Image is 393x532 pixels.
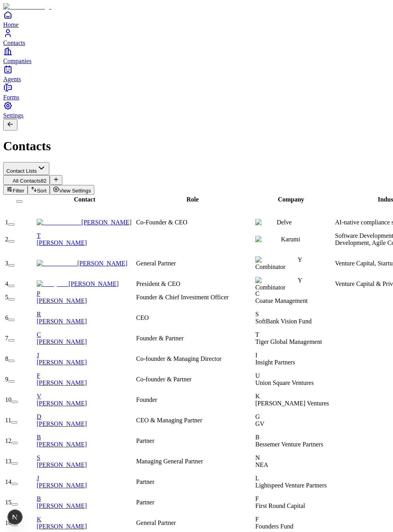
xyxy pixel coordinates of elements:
[59,188,91,194] span: View Settings
[136,478,154,485] span: Partner
[255,311,333,318] div: S
[13,188,24,194] span: Filter
[277,219,292,226] span: Delve
[134,196,251,203] th: Role
[37,393,135,407] a: V[PERSON_NAME]
[28,185,50,195] button: Sort
[37,434,135,448] a: B[PERSON_NAME]
[278,196,304,203] span: Company
[37,232,135,239] div: T
[3,175,50,185] button: All Contacts82
[37,188,47,194] span: Sort
[255,461,268,468] span: NEA
[5,478,11,485] span: 14
[37,260,127,267] a: [PERSON_NAME]
[5,458,11,465] span: 13
[50,185,94,195] button: View Settings
[3,112,24,119] span: Settings
[37,454,135,461] div: S
[255,359,295,366] span: Insight Partners
[37,372,135,379] div: F
[255,219,333,226] div: DelveDelve
[136,417,202,424] span: CEO & Managing Partner
[37,434,135,441] div: B
[136,294,228,301] span: Founder & Chief Investment Officer
[37,372,135,386] a: F[PERSON_NAME]
[37,331,135,345] a: C[PERSON_NAME]
[37,280,69,287] img: Garry Tan
[5,355,8,362] span: 8
[5,417,11,424] span: 11
[255,331,333,338] div: T
[255,523,293,530] span: Founders Fund
[5,280,8,287] span: 4
[255,277,302,291] span: Y Combinator
[255,502,305,509] span: First Round Capital
[255,434,333,448] div: BBessemer Venture Partners
[5,294,8,301] span: 5
[37,454,135,468] a: S[PERSON_NAME]
[37,331,135,338] div: C
[136,458,203,465] span: Managing General Partner
[136,396,157,403] span: Founder
[37,393,135,400] div: V
[136,280,180,287] span: President & CEO
[74,196,95,203] span: Contact
[255,379,314,386] span: Union Square Ventures
[3,58,32,64] span: Companies
[255,277,298,284] img: Y Combinator
[255,400,329,407] span: [PERSON_NAME] Ventures
[255,338,322,345] span: Tiger Global Management
[3,101,390,119] a: Settings
[255,311,333,325] div: SSoftBank Vision Fund
[255,482,327,489] span: Lightspeed Venture Partners
[37,311,135,325] a: R[PERSON_NAME]
[255,434,333,441] div: B
[37,516,135,523] div: K
[5,376,8,383] span: 9
[5,396,11,403] span: 10
[255,516,333,523] div: F
[37,290,135,304] a: P[PERSON_NAME]
[255,256,298,263] img: Y Combinator
[255,297,308,304] span: Coatue Management
[136,219,187,226] span: Co-Founder & CEO
[13,178,41,184] span: All Contacts
[3,94,19,101] span: Forms
[37,280,119,287] a: [PERSON_NAME]
[3,28,390,46] a: Contacts
[136,519,176,526] span: General Partner
[37,495,135,509] a: B[PERSON_NAME]
[255,219,277,226] img: Delve
[3,21,19,28] span: Home
[5,437,11,444] span: 12
[37,475,135,482] div: J
[255,413,333,420] div: G
[37,495,135,502] div: B
[255,420,264,427] span: GV
[37,352,135,366] a: J[PERSON_NAME]
[5,519,11,526] span: 16
[5,236,8,243] span: 2
[255,290,333,304] div: CCoatue Management
[252,196,330,203] th: Company
[37,413,135,427] a: D[PERSON_NAME]
[255,236,281,243] img: Karumi
[5,314,8,321] span: 6
[281,236,300,243] span: Karumi
[3,65,390,82] a: Agents
[136,314,149,321] span: CEO
[3,3,52,10] img: Item Brain Logo
[3,10,390,28] a: Home
[37,219,131,226] a: [PERSON_NAME]
[136,260,176,267] span: General Partner
[136,437,154,444] span: Partner
[3,185,28,195] button: Filter
[37,260,77,267] img: Pete Koomen
[37,516,135,530] a: K[PERSON_NAME]
[136,335,183,342] span: Founder & Partner
[255,352,333,359] div: I
[37,352,135,359] div: J
[3,83,390,101] a: Forms
[255,393,333,407] div: K[PERSON_NAME] Ventures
